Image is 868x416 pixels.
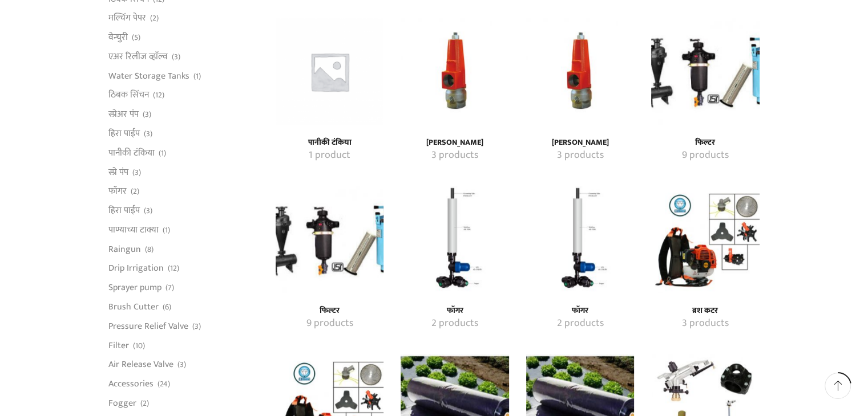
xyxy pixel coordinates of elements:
a: Visit product category फिल्टर [288,316,371,331]
span: (5) [132,32,140,43]
span: (1) [159,148,166,159]
a: Visit product category प्रेशर रिलीफ व्हाॅल्व [526,18,634,125]
h4: फिल्टर [664,138,746,148]
a: ठिबक सिंचन [108,85,149,105]
a: वेन्चुरी [108,27,128,47]
a: Visit product category ब्रश कटर [664,316,746,331]
a: Fogger [108,393,136,413]
a: Accessories [108,374,154,393]
a: हिरा पाईप [108,124,140,143]
a: Visit product category प्रेशर रिलीफ व्हाॅल्व [413,138,496,148]
h4: [PERSON_NAME] [539,138,621,148]
a: एअर रिलीज व्हाॅल्व [108,47,168,66]
h4: फॉगर [539,306,621,316]
a: फॉगर [108,182,127,201]
a: Drip Irrigation [108,259,164,278]
a: Visit product category पानीकी टंकिया [288,138,371,148]
span: (3) [177,359,186,370]
a: Visit product category पानीकी टंकिया [276,18,383,125]
span: (12) [168,263,179,274]
a: Visit product category ब्रश कटर [664,306,746,316]
a: Sprayer pump [108,278,162,297]
img: प्रेशर रिलीफ व्हाॅल्व [526,18,634,125]
span: (1) [163,225,170,236]
img: पानीकी टंकिया [276,18,383,125]
span: (3) [144,205,152,217]
mark: 3 products [431,148,478,163]
a: Visit product category फिल्टर [664,148,746,163]
a: Visit product category प्रेशर रिलीफ व्हाॅल्व [539,148,621,163]
span: (8) [145,243,154,255]
mark: 1 product [309,148,350,163]
a: Visit product category फिल्टर [664,138,746,148]
a: Visit product category फॉगर [539,316,621,331]
a: मल्चिंग पेपर [108,9,146,28]
a: Visit product category फिल्टर [276,186,383,293]
mark: 9 products [682,148,729,163]
span: (2) [131,186,139,197]
a: Visit product category फिल्टर [651,18,759,125]
img: ब्रश कटर [651,186,759,293]
mark: 3 products [556,148,603,163]
span: (7) [165,282,174,293]
span: (3) [143,109,151,120]
a: Visit product category ब्रश कटर [651,186,759,293]
a: Pressure Relief Valve [108,316,188,336]
a: Water Storage Tanks [108,66,189,85]
h4: [PERSON_NAME] [413,138,496,148]
img: फॉगर [526,186,634,293]
span: (10) [133,340,145,351]
a: Brush Cutter [108,297,159,316]
h4: फिल्टर [288,306,371,316]
h4: ब्रश कटर [664,306,746,316]
span: (3) [144,128,152,140]
a: पानीकी टंकिया [108,143,155,162]
span: (3) [192,321,201,332]
a: Visit product category फॉगर [413,306,496,316]
a: Visit product category प्रेशर रिलीफ व्हाॅल्व [413,148,496,163]
mark: 2 products [556,316,603,331]
h4: फॉगर [413,306,496,316]
a: Visit product category प्रेशर रिलीफ व्हाॅल्व [401,18,508,125]
a: स्प्रेअर पंप [108,105,139,124]
span: (1) [193,70,201,81]
img: फिल्टर [276,186,383,293]
span: (2) [150,13,159,24]
a: Visit product category फिल्टर [288,306,371,316]
mark: 9 products [306,316,353,331]
span: (2) [140,398,149,409]
a: Visit product category फॉगर [539,306,621,316]
img: फॉगर [401,186,508,293]
span: (24) [158,378,170,390]
a: स्प्रे पंप [108,162,128,182]
a: Visit product category प्रेशर रिलीफ व्हाॅल्व [539,138,621,148]
a: हिरा पाईप [108,201,140,220]
img: प्रेशर रिलीफ व्हाॅल्व [401,18,508,125]
span: (3) [132,166,141,178]
a: Filter [108,336,129,355]
a: Visit product category फॉगर [401,186,508,293]
span: (12) [153,89,164,101]
h4: पानीकी टंकिया [288,138,371,148]
img: फिल्टर [651,18,759,125]
a: Visit product category पानीकी टंकिया [288,148,371,163]
span: (6) [163,301,171,313]
a: Air Release Valve [108,355,173,374]
mark: 2 products [431,316,478,331]
a: Visit product category फॉगर [526,186,634,293]
a: Raingun [108,239,141,259]
mark: 3 products [682,316,729,331]
span: (3) [172,51,180,63]
a: पाण्याच्या टाक्या [108,220,159,239]
a: Visit product category फॉगर [413,316,496,331]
